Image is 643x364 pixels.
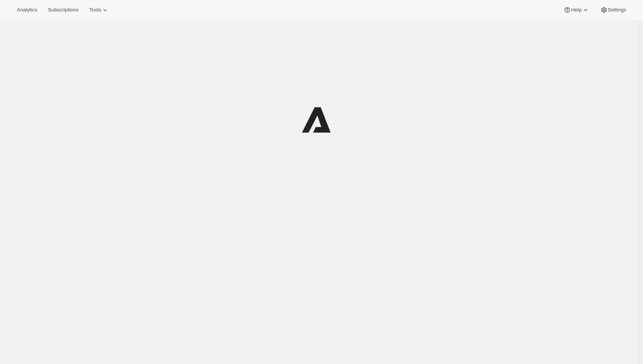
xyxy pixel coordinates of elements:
span: Settings [608,7,626,13]
span: Subscriptions [48,7,78,13]
span: Help [571,7,581,13]
button: Settings [596,5,631,15]
span: Analytics [17,7,37,13]
span: Tools [89,7,101,13]
button: Subscriptions [43,5,83,15]
button: Tools [85,5,113,15]
button: Help [559,5,594,15]
button: Analytics [12,5,42,15]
